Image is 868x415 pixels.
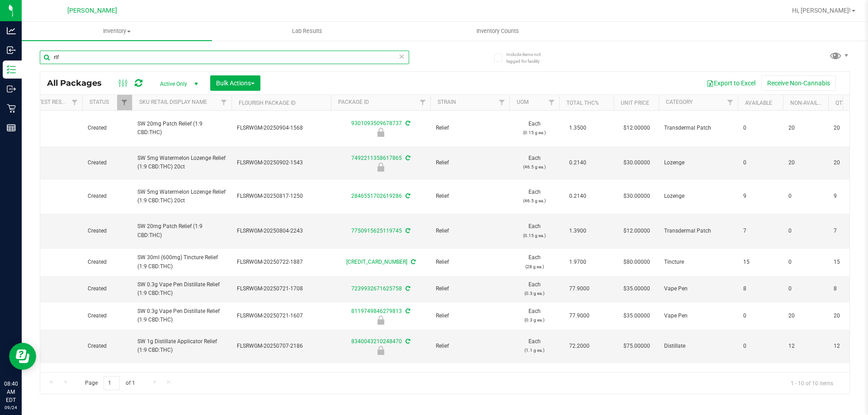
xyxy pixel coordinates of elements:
[515,371,554,388] span: Each
[436,312,504,320] span: Relief
[330,346,432,355] div: Newly Received
[237,258,325,266] span: FLSRWGM-20250722-1887
[515,253,554,270] span: Each
[436,192,504,201] span: Relief
[664,159,732,167] span: Lozenge
[137,371,226,388] span: SW 1g Distillate Applicator Relief (1:9 CBD:THC)
[351,228,402,234] a: 7750915625119745
[436,159,504,167] span: Relief
[88,312,127,320] span: Created
[788,124,823,132] span: 20
[515,188,554,205] span: Each
[565,156,591,169] span: 0.2140
[88,227,127,235] span: Created
[137,337,226,354] span: SW 1g Distillate Applicator Relief (1:9 CBD:THC)
[22,27,212,35] span: Inventory
[743,159,778,167] span: 0
[565,121,591,135] span: 1.3500
[47,78,111,88] span: All Packages
[7,46,16,55] inline-svg: Inbound
[834,342,868,350] span: 12
[137,188,226,205] span: SW 5mg Watermelon Lozenge Relief (1:9 CBD:THC) 20ct
[217,95,231,110] a: Filter
[835,100,845,106] a: Qty
[743,192,778,201] span: 9
[834,124,868,132] span: 20
[515,307,554,324] span: Each
[404,193,410,199] span: Sync from Compliance System
[788,159,823,167] span: 20
[104,376,120,390] input: 1
[566,100,599,106] a: Total THC%
[515,289,554,298] p: (0.3 g ea.)
[404,155,410,161] span: Sync from Compliance System
[436,227,504,235] span: Relief
[398,51,405,62] span: Clear
[788,192,823,201] span: 0
[237,192,325,201] span: FLSRWGM-20250817-1250
[701,75,761,91] button: Export to Excel
[438,99,456,105] a: Strain
[515,337,554,354] span: Each
[4,404,18,411] p: 09/24
[743,124,778,132] span: 0
[664,258,732,266] span: Tincture
[404,308,410,314] span: Sync from Compliance System
[351,338,402,345] a: 8340043210248470
[515,120,554,137] span: Each
[515,222,554,239] span: Each
[436,342,504,350] span: Relief
[743,258,778,266] span: 15
[88,258,127,266] span: Created
[7,84,16,93] inline-svg: Outbound
[664,227,732,235] span: Transdermal Patch
[664,342,732,350] span: Distillate
[7,26,16,35] inline-svg: Analytics
[210,75,260,91] button: Bulk Actions
[515,128,554,137] p: (0.15 g ea.)
[565,224,591,238] span: 1.3900
[495,95,509,110] a: Filter
[834,192,868,201] span: 9
[22,22,212,41] a: Inventory
[506,51,552,65] span: Include items not tagged for facility
[834,258,868,266] span: 15
[137,307,226,324] span: SW 0.3g Vape Pen Distillate Relief (1:9 CBD:THC)
[619,121,655,135] span: $12.00000
[664,124,732,132] span: Transdermal Patch
[404,228,410,234] span: Sync from Compliance System
[788,342,823,350] span: 12
[517,99,528,105] a: UOM
[792,7,851,14] span: Hi, [PERSON_NAME]!
[664,192,732,201] span: Lozenge
[330,163,432,172] div: Newly Received
[4,380,18,404] p: 08:40 AM EDT
[761,75,836,91] button: Receive Non-Cannabis
[565,190,591,203] span: 0.2140
[404,120,410,126] span: Sync from Compliance System
[90,99,109,105] a: Status
[137,154,226,171] span: SW 5mg Watermelon Lozenge Relief (1:9 CBD:THC) 20ct
[212,22,402,41] a: Lab Results
[565,282,594,295] span: 77.9000
[619,156,655,169] span: $30.00000
[415,95,430,110] a: Filter
[834,227,868,235] span: 7
[621,100,649,106] a: Unit Price
[790,100,830,106] a: Non-Available
[619,309,655,322] span: $35.00000
[743,284,778,293] span: 8
[743,227,778,235] span: 7
[7,104,16,113] inline-svg: Retail
[237,124,325,132] span: FLSRWGM-20250904-1568
[237,284,325,293] span: FLSRWGM-20250721-1708
[565,256,591,269] span: 1.9700
[7,123,16,132] inline-svg: Reports
[410,259,415,265] span: Sync from Compliance System
[515,196,554,205] p: (46.5 g ea.)
[515,154,554,171] span: Each
[137,222,226,239] span: SW 20mg Patch Relief (1:9 CBD:THC)
[237,159,325,167] span: FLSRWGM-20250902-1543
[619,190,655,203] span: $30.00000
[464,27,531,35] span: Inventory Counts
